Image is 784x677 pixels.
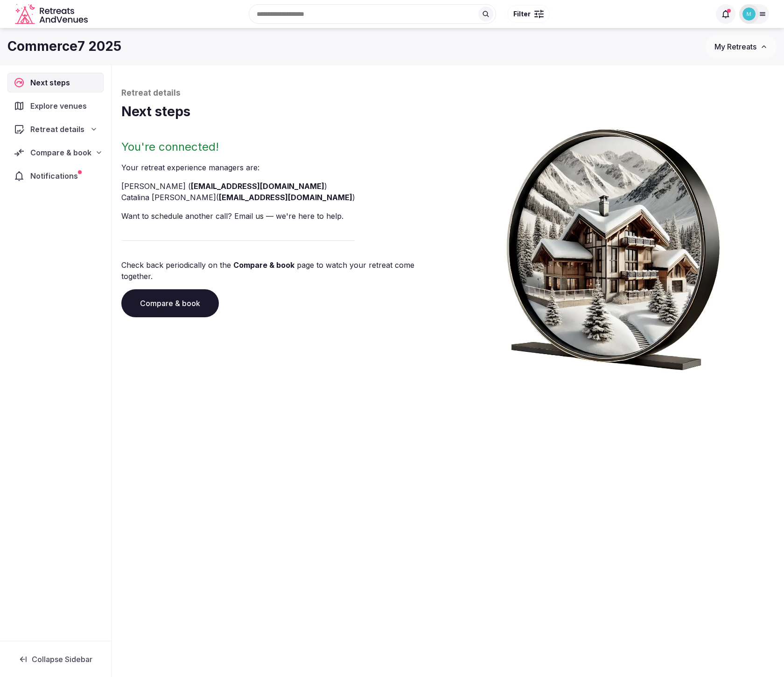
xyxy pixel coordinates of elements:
[30,100,91,112] span: Explore venues
[489,121,737,370] img: Winter chalet retreat in picture frame
[121,162,444,173] p: Your retreat experience manager s are :
[15,4,90,25] a: Visit the homepage
[191,181,324,191] a: [EMAIL_ADDRESS][DOMAIN_NAME]
[121,289,219,317] a: Compare & book
[7,649,104,670] button: Collapse Sidebar
[30,77,74,88] span: Next steps
[7,37,121,56] h1: Commerce7 2025
[15,4,90,25] svg: Retreats and Venues company logo
[714,42,756,51] span: My Retreats
[121,259,444,282] p: Check back periodically on the page to watch your retreat come together.
[30,124,84,135] span: Retreat details
[121,88,775,99] p: Retreat details
[742,7,756,21] img: michael.ofarrell
[513,9,531,19] span: Filter
[7,166,104,186] a: Notifications
[121,192,444,203] li: Catalina [PERSON_NAME] ( )
[507,5,550,23] button: Filter
[219,193,352,202] a: [EMAIL_ADDRESS][DOMAIN_NAME]
[30,147,91,158] span: Compare & book
[121,210,444,222] p: Want to schedule another call? Email us — we're here to help.
[121,103,775,121] h1: Next steps
[32,655,92,664] span: Collapse Sidebar
[7,73,104,92] a: Next steps
[7,96,104,116] a: Explore venues
[30,170,82,181] span: Notifications
[121,140,444,154] h2: You're connected!
[121,181,444,192] li: [PERSON_NAME] ( )
[706,35,777,58] button: My Retreats
[233,260,294,270] a: Compare & book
